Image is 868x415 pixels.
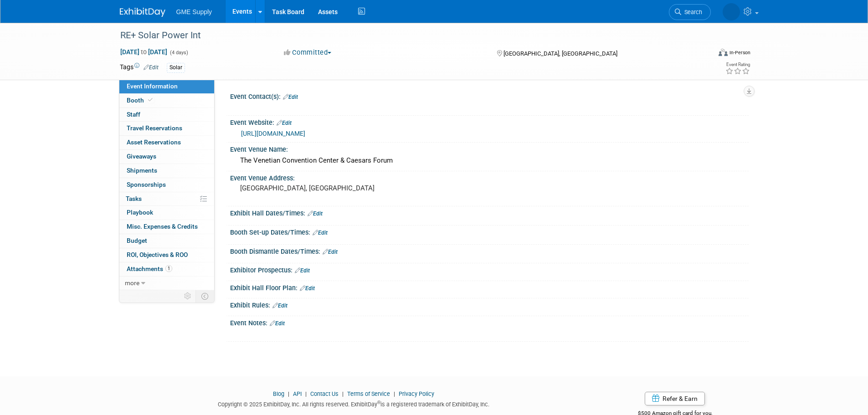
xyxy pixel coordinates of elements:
span: GME Supply [176,8,212,15]
span: Playbook [127,209,153,216]
span: Attachments [127,265,172,272]
span: 1 [165,265,172,272]
span: | [286,390,292,397]
span: Search [681,9,702,15]
td: Tags [120,62,159,73]
a: ROI, Objectives & ROO [119,248,214,262]
div: Booth Set-up Dates/Times: [230,225,749,237]
span: Tasks [126,195,142,202]
sup: ® [377,400,380,405]
span: Asset Reservations [127,138,181,146]
a: Refer & Earn [645,392,705,405]
a: Edit [283,94,298,100]
a: Asset Reservations [119,136,214,149]
a: Travel Reservations [119,122,214,135]
td: Personalize Event Tab Strip [180,290,196,302]
span: | [340,390,346,397]
a: Event Information [119,80,214,93]
span: [DATE] [DATE] [120,48,168,56]
a: Attachments1 [119,262,214,276]
img: ExhibitDay [120,8,165,17]
span: Budget [127,237,147,244]
span: (4 days) [169,50,188,56]
a: Tasks [119,192,214,206]
a: Edit [272,302,288,309]
a: Edit [323,249,338,255]
i: Booth reservation complete [148,97,153,102]
button: Committed [281,48,335,57]
a: Budget [119,234,214,248]
a: Contact Us [310,390,339,397]
pre: [GEOGRAPHIC_DATA], [GEOGRAPHIC_DATA] [240,184,436,192]
a: Giveaways [119,150,214,164]
div: Exhibit Rules: [230,298,749,310]
a: [URL][DOMAIN_NAME] [241,130,305,137]
a: Terms of Service [347,390,390,397]
div: The Venetian Convention Center & Caesars Forum [237,154,742,168]
span: [GEOGRAPHIC_DATA], [GEOGRAPHIC_DATA] [503,50,617,57]
a: Shipments [119,164,214,178]
div: Solar [167,63,185,72]
div: Booth Dismantle Dates/Times: [230,245,749,256]
div: Event Website: [230,116,749,128]
div: Event Format [657,47,751,61]
span: ROI, Objectives & ROO [127,251,188,258]
div: RE+ Solar Power Int [117,27,697,44]
div: Exhibit Hall Dates/Times: [230,206,749,218]
a: Edit [144,64,159,71]
div: Copyright © 2025 ExhibitDay, Inc. All rights reserved. ExhibitDay is a registered trademark of Ex... [120,398,588,409]
span: to [139,48,148,56]
div: Event Notes: [230,316,749,328]
div: Event Venue Address: [230,171,749,183]
a: Blog [273,390,284,397]
div: Event Rating [725,62,750,67]
div: Event Contact(s): [230,90,749,102]
div: Exhibit Hall Floor Plan: [230,281,749,293]
span: Booth [127,97,154,104]
img: Format-Inperson.png [719,49,728,56]
a: Edit [313,230,328,236]
td: Toggle Event Tabs [195,290,214,302]
a: Edit [308,210,323,217]
div: In-Person [729,49,750,56]
span: | [391,390,397,397]
div: Event Venue Name: [230,143,749,154]
a: Privacy Policy [399,390,434,397]
a: Edit [277,120,292,126]
span: Sponsorships [127,181,166,188]
span: Staff [127,111,140,118]
a: Edit [270,320,285,327]
a: more [119,277,214,290]
a: Staff [119,108,214,122]
span: Shipments [127,167,157,174]
a: Edit [295,267,310,274]
a: Search [669,4,711,20]
span: | [303,390,309,397]
span: Misc. Expenses & Credits [127,223,198,230]
a: Playbook [119,206,214,220]
span: Event Information [127,82,178,90]
div: Exhibitor Prospectus: [230,263,749,275]
a: Misc. Expenses & Credits [119,220,214,234]
a: API [293,390,302,397]
span: more [125,279,139,287]
a: Sponsorships [119,178,214,192]
span: Travel Reservations [127,124,182,132]
a: Edit [300,285,315,292]
img: Amanda Riley [723,3,740,20]
span: Giveaways [127,153,156,160]
a: Booth [119,94,214,108]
